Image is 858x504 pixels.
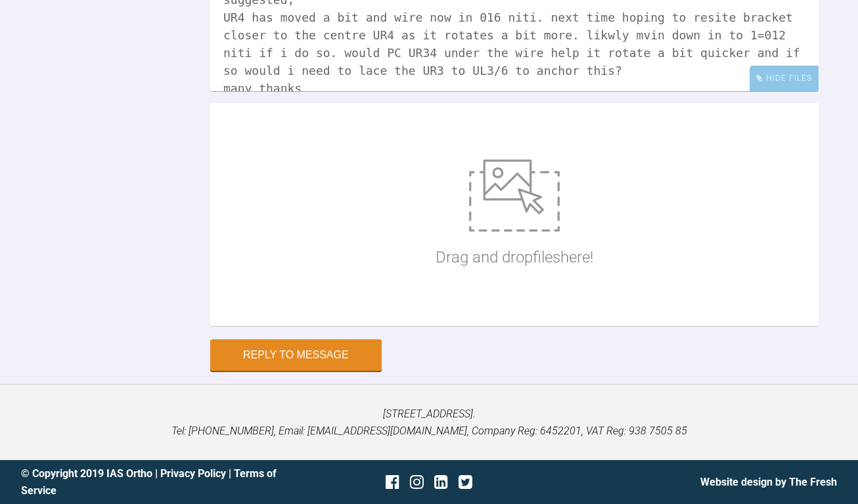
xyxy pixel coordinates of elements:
[21,465,293,499] div: © Copyright 2019 IAS Ortho | |
[21,467,277,497] a: Terms of Service
[700,476,837,488] a: Website design by The Fresh
[160,467,226,480] a: Privacy Policy
[750,66,819,91] div: Hide Files
[436,245,593,270] p: Drag and drop files here!
[210,339,382,371] button: Reply to Message
[21,406,837,439] p: [STREET_ADDRESS]. Tel: [PHONE_NUMBER], Email: [EMAIL_ADDRESS][DOMAIN_NAME], Company Reg: 6452201,...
